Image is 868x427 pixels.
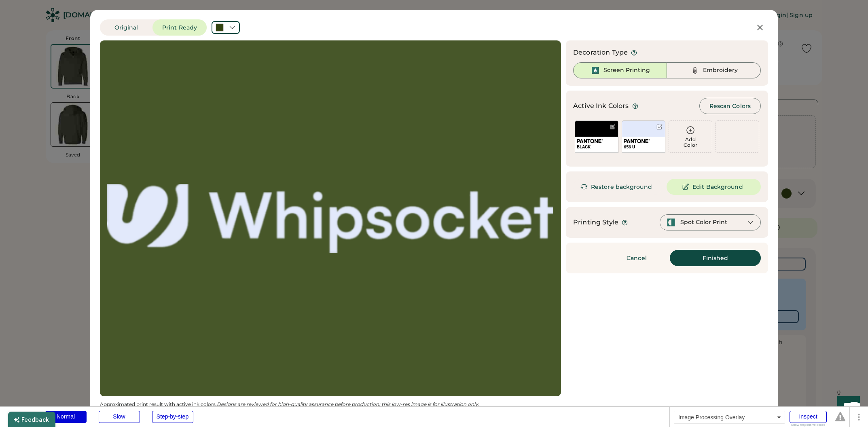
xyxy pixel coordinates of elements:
div: Spot Color Print [680,218,727,226]
div: Inspect [790,411,827,423]
div: Slow [99,411,140,423]
button: Rescan Colors [699,98,761,114]
div: BLACK [577,144,616,150]
div: Decoration Type [573,48,628,57]
div: Embroidery [703,66,738,74]
img: spot-color-green.svg [667,218,675,227]
button: Original [100,19,152,36]
div: Active Ink Colors [573,101,629,111]
button: Finished [670,250,761,266]
div: Show responsive boxes [790,423,827,427]
img: Ink%20-%20Selected.svg [591,66,600,75]
button: Restore background [573,179,662,195]
img: 1024px-Pantone_logo.svg.png [624,139,650,143]
div: Debugger [8,407,33,420]
iframe: Front Chat [830,391,864,425]
div: 656 U [624,144,663,150]
button: Print Ready [152,19,207,36]
button: Edit Background [667,179,761,195]
div: Image Processing Overlay [674,411,785,424]
div: Add Color [669,137,712,148]
button: Cancel [608,250,665,266]
div: Normal [45,411,87,423]
img: Thread%20-%20Unselected.svg [690,66,700,75]
em: Designs are reviewed for high-quality assurance before production; this low-res image is for illu... [217,401,479,407]
div: Approximated print result with active ink colors. [100,401,561,408]
div: Screen Printing [603,66,650,74]
div: Printing Style [573,218,618,227]
div: Step-by-step [152,411,193,423]
img: 1024px-Pantone_logo.svg.png [577,139,603,143]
